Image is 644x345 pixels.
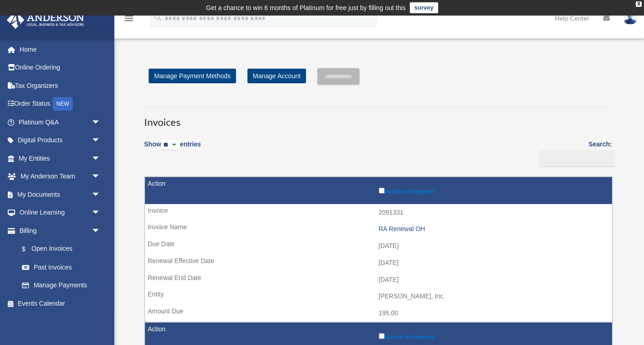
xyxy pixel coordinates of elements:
span: arrow_drop_down [91,221,110,240]
a: My Documentsarrow_drop_down [6,185,114,204]
i: menu [123,13,134,24]
a: Online Learningarrow_drop_down [6,204,114,222]
a: Events Calendar [6,294,114,313]
label: Include in Payment [379,186,608,195]
div: close [636,1,642,7]
span: $ [27,243,32,255]
span: arrow_drop_down [91,185,110,204]
a: Home [6,40,114,59]
a: Platinum Q&Aarrow_drop_down [6,113,114,131]
select: Showentries [161,140,180,151]
a: Tax Organizers [6,76,114,95]
div: RA Renewal OH [379,225,608,233]
h3: Invoices [144,107,612,129]
a: Manage Payments [13,276,110,295]
td: [DATE] [145,271,612,289]
a: Digital Productsarrow_drop_down [6,131,114,150]
td: 2091331 [145,204,612,221]
input: Include in Payment [379,333,385,339]
a: My Anderson Teamarrow_drop_down [6,167,114,186]
span: arrow_drop_down [91,113,110,132]
td: [DATE] [145,237,612,255]
span: arrow_drop_down [91,167,110,186]
label: Include in Payment [379,331,608,340]
a: Billingarrow_drop_down [6,221,110,240]
img: User Pic [623,11,637,25]
span: arrow_drop_down [91,204,110,222]
a: Manage Payment Methods [149,69,236,83]
div: Get a chance to win 6 months of Platinum for free just by filling out this [206,2,406,13]
img: Anderson Advisors Platinum Portal [4,11,87,29]
i: search [153,12,163,22]
a: $Open Invoices [13,240,105,259]
a: Past Invoices [13,258,110,276]
label: Search: [536,139,612,167]
td: [DATE] [145,254,612,272]
input: Include in Payment [379,188,385,194]
a: survey [410,2,438,13]
a: menu [123,16,134,24]
a: Order StatusNEW [6,95,114,113]
td: 195.00 [145,305,612,322]
input: Search: [539,150,615,167]
div: NEW [53,97,73,111]
a: My Entitiesarrow_drop_down [6,149,114,167]
a: Manage Account [247,69,306,83]
span: arrow_drop_down [91,131,110,150]
label: Show entries [144,139,201,160]
span: arrow_drop_down [91,149,110,168]
a: Online Ordering [6,59,114,77]
td: [PERSON_NAME], Inc. [145,288,612,305]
